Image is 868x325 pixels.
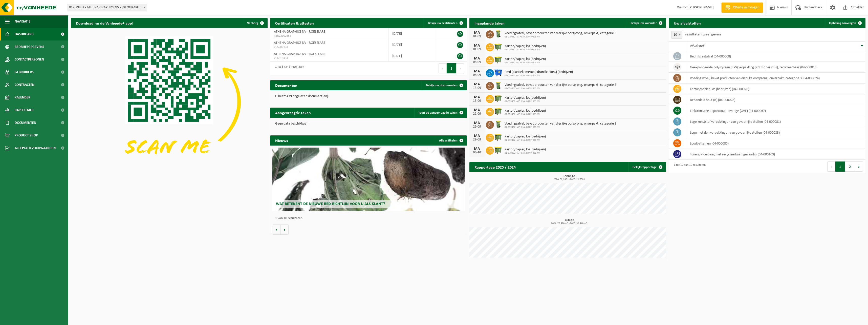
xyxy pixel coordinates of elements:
span: 01-079452 - ATHENA GRAPHICS NV - ROESELARE [67,4,147,11]
span: Karton/papier, los (bedrijven) [505,57,546,61]
h2: Documenten [270,80,302,90]
span: Karton/papier, los (bedrijven) [505,135,546,139]
button: Previous [439,63,447,73]
h3: Tonnage [472,175,666,181]
span: Contactpersonen [15,53,44,66]
span: Toon de aangevraagde taken [418,111,458,114]
div: 29-09 [472,125,482,129]
h2: Uw afvalstoffen [669,18,706,28]
td: karton/papier, los (bedrijven) (04-000026) [686,84,866,94]
div: MA [472,95,482,99]
td: loodbatterijen (04-000085) [686,138,866,149]
span: Acceptatievoorwaarden [15,142,56,154]
a: Wat betekent de nieuwe RED-richtlijn voor u als klant? [272,148,465,211]
div: 08-09 [472,73,482,77]
button: 1 [447,63,457,73]
span: Voedingsafval, bevat producten van dierlijke oorsprong, onverpakt, categorie 3 [505,122,616,126]
button: Verberg [243,18,267,28]
td: [DATE] [388,50,437,62]
div: 01-09 [472,48,482,51]
span: Gebruikers [15,66,34,78]
td: [DATE] [388,39,437,50]
span: 01-079452 - ATHENA GRAPHICS NV [505,61,546,64]
span: Karton/papier, los (bedrijven) [505,96,546,100]
a: Bekijk uw kalender [627,18,666,28]
span: 01-079452 - ATHENA GRAPHICS NV - ROESELARE [67,4,147,11]
p: U heeft 439 ongelezen document(en). [275,95,462,98]
span: VLA902403 [274,45,384,49]
span: Voedingsafval, bevat producten van dierlijke oorsprong, onverpakt, categorie 3 [505,31,616,35]
button: Previous [827,161,835,172]
h2: Nieuws [270,135,293,145]
span: 01-079452 - ATHENA GRAPHICS NV [505,35,616,38]
div: MA [472,31,482,35]
a: Toon de aangevraagde taken [414,108,466,118]
h2: Ingeplande taken [469,18,510,28]
div: MA [472,56,482,60]
span: Voedingsafval, bevat producten van dierlijke oorsprong, onverpakt, categorie 3 [505,83,616,87]
button: Next [457,63,464,73]
td: lege kunststof verpakkingen van gevaarlijke stoffen (04-000081) [686,116,866,127]
h2: Aangevraagde taken [270,108,316,117]
span: 10 [671,31,682,38]
span: ATHENA GRAPHICS NV - ROESELARE [274,41,325,45]
button: Next [855,161,863,172]
td: voedingsafval, bevat producten van dierlijke oorsprong, onverpakt, categorie 3 (04-000024) [686,73,866,84]
div: MA [472,147,482,151]
span: Pmd (plastiek, metaal, drankkartons) (bedrijven) [505,70,573,74]
img: WB-1100-HPE-GN-50 [494,94,503,103]
img: WB-1100-HPE-BE-01 [494,68,503,77]
span: VLA613384 [274,56,384,60]
a: Offerte aanvragen [721,3,763,13]
span: Karton/papier, los (bedrijven) [505,44,546,48]
div: MA [472,44,482,48]
p: 1 van 10 resultaten [275,217,464,220]
td: geëxpandeerde polystyreen (EPS) verpakking (< 1 m² per stuk), recycleerbaar (04-000018) [686,62,866,73]
span: Bedrijfsgegevens [15,40,44,53]
img: WB-1100-HPE-GN-50 [494,43,503,51]
button: Vorige [273,225,281,235]
span: 01-079452 - ATHENA GRAPHICS NV [505,139,546,142]
label: resultaten weergeven [685,32,721,36]
span: Documenten [15,116,36,129]
div: 29-09 [472,138,482,141]
div: 08-09 [472,60,482,64]
span: Wat betekent de nieuwe RED-richtlijn voor u als klant? [276,202,385,206]
span: Karton/papier, los (bedrijven) [505,109,546,113]
div: 06-10 [472,151,482,154]
span: Contracten [15,78,34,91]
span: 2024: 76,980 m3 - 2025: 50,940 m3 [472,222,666,225]
div: 22-09 [472,112,482,116]
span: ATHENA GRAPHICS NV - ROESELARE [274,30,325,34]
img: Download de VHEPlus App [71,28,268,176]
button: 2 [845,161,855,172]
a: Ophaling aanvragen [825,18,865,28]
div: MA [472,108,482,112]
span: Kalender [15,91,30,104]
span: 01-079452 - ATHENA GRAPHICS NV [505,126,616,129]
img: WB-0140-HPE-GN-50 [494,81,503,90]
span: RED25002655 [274,34,384,38]
img: WB-0140-HPE-GN-50 [494,30,503,38]
a: Bekijk uw certificaten [424,18,466,28]
p: Geen data beschikbaar. [275,122,462,126]
td: lege metalen verpakkingen van gevaarlijke stoffen (04-000083) [686,127,866,138]
span: 2024: 32,936 t - 2025: 21,730 t [472,178,666,181]
strong: [PERSON_NAME] [688,6,714,9]
span: 01-079452 - ATHENA GRAPHICS NV [505,74,573,77]
span: Offerte aanvragen [732,5,761,10]
span: 01-079452 - ATHENA GRAPHICS NV [505,113,546,116]
div: MA [472,69,482,73]
a: Bekijk rapportage [628,162,666,172]
h2: Rapportage 2025 / 2024 [469,162,521,172]
div: 1 tot 10 van 19 resultaten [671,161,706,172]
a: Alle artikelen [435,135,466,146]
span: Verberg [247,22,258,25]
img: WB-1100-HPE-GN-50 [494,133,503,141]
td: [DATE] [388,28,437,39]
span: 01-079452 - ATHENA GRAPHICS NV [505,87,616,90]
span: Ophaling aanvragen [829,22,856,25]
td: behandeld hout (B) (04-000028) [686,94,866,105]
h2: Certificaten & attesten [270,18,319,28]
